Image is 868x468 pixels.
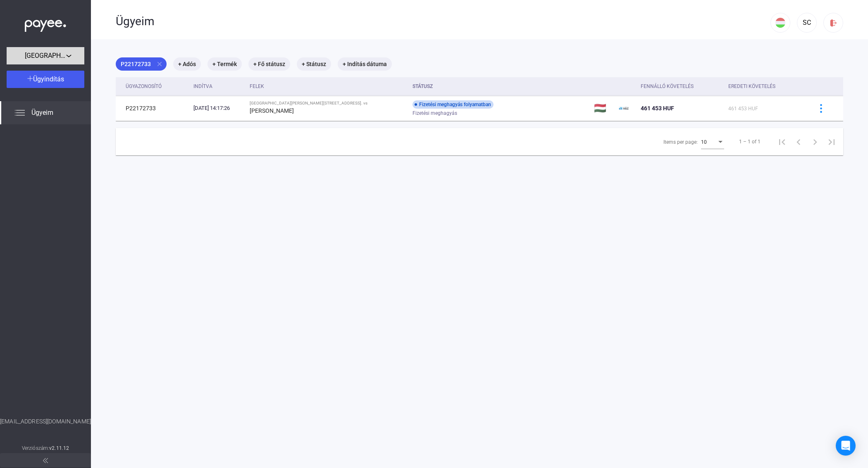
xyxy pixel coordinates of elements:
button: HU [770,13,790,33]
img: more-blue [817,104,825,113]
div: Items per page: [663,137,698,147]
div: Ügyazonosító [126,81,187,91]
img: HU [775,18,785,28]
button: SC [797,13,817,33]
div: Felek [250,81,406,91]
mat-icon: close [156,60,163,68]
img: white-payee-white-dot.svg [25,15,66,32]
div: Fizetési meghagyás folyamatban [413,100,494,109]
button: First page [774,133,790,150]
span: 461 453 HUF [728,106,758,112]
img: plus-white.svg [27,76,33,81]
mat-chip: + Státusz [297,57,331,71]
div: [DATE] 14:17:26 [193,104,243,112]
div: SC [800,18,814,28]
div: Ügyeim [116,14,770,29]
div: Fennálló követelés [641,81,722,91]
div: Fennálló követelés [641,81,694,91]
td: P22172733 [116,96,190,121]
span: [GEOGRAPHIC_DATA][PERSON_NAME][STREET_ADDRESS]. [25,51,66,61]
div: 1 – 1 of 1 [739,137,761,147]
th: Státusz [409,77,591,96]
div: Indítva [193,81,212,91]
button: logout-red [823,13,843,33]
img: list.svg [15,108,25,118]
div: Eredeti követelés [728,81,775,91]
div: [GEOGRAPHIC_DATA][PERSON_NAME][STREET_ADDRESS]. vs [250,101,406,106]
mat-chip: + Adós [173,57,201,71]
img: arrow-double-left-grey.svg [43,458,48,463]
div: Ügyazonosító [126,81,162,91]
mat-select: Items per page: [701,137,724,147]
div: Open Intercom Messenger [836,436,856,456]
button: Last page [823,133,840,150]
span: 10 [701,139,707,145]
mat-chip: + Fő státusz [248,57,290,71]
button: Previous page [790,133,807,150]
mat-chip: P22172733 [116,57,167,71]
strong: [PERSON_NAME] [250,107,294,114]
button: [GEOGRAPHIC_DATA][PERSON_NAME][STREET_ADDRESS]. [7,47,84,64]
span: Ügyeim [31,108,53,118]
span: 461 453 HUF [641,105,674,112]
mat-chip: + Termék [207,57,242,71]
img: ehaz-mini [619,103,629,113]
div: Indítva [193,81,243,91]
div: Eredeti követelés [728,81,802,91]
button: Next page [807,133,823,150]
button: more-blue [812,100,830,117]
div: Felek [250,81,264,91]
button: Ügyindítás [7,71,84,88]
span: Ügyindítás [33,75,64,83]
mat-chip: + Indítás dátuma [338,57,392,71]
strong: v2.11.12 [49,445,69,451]
td: 🇭🇺 [591,96,615,121]
span: Fizetési meghagyás [413,108,457,118]
img: logout-red [829,19,838,27]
